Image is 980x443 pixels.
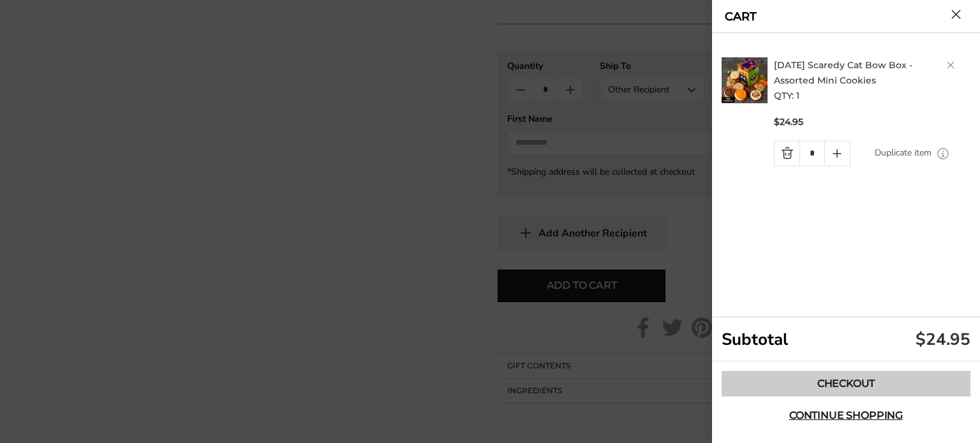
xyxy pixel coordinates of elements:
span: $24.95 [774,116,803,128]
div: $24.95 [916,328,970,351]
div: Subtotal [712,317,980,361]
img: C. Krueger's. image [722,57,768,103]
a: Duplicate item [875,146,932,160]
a: Quantity plus button [825,142,850,166]
a: [DATE] Scaredy Cat Bow Box - Assorted Mini Cookies [774,59,912,86]
a: CART [725,11,757,22]
input: Quantity Input [799,142,824,166]
h2: QTY: 1 [774,57,974,103]
span: Continue shopping [789,410,903,421]
iframe: Sign Up via Text for Offers [10,395,132,433]
a: Quantity minus button [775,142,799,166]
button: Close cart [951,10,961,19]
a: Delete product [947,61,954,69]
a: Checkout [722,371,970,396]
button: Continue shopping [722,403,970,428]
